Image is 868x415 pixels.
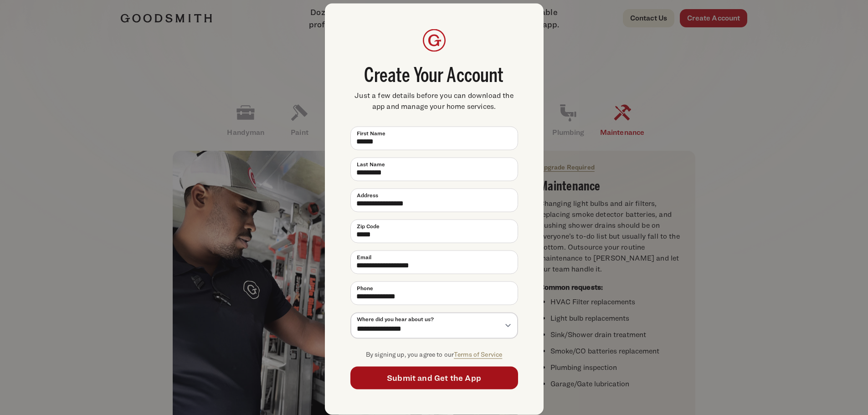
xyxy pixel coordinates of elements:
a: Terms of Service [454,350,502,358]
span: Where did you hear about us? [357,315,434,323]
span: First Name [357,129,385,137]
button: Submit and Get the App [350,367,518,389]
span: Last Name [357,160,385,168]
p: By signing up, you agree to our [350,349,518,359]
span: Zip Code [357,222,380,230]
span: Address [357,191,378,199]
span: Email [357,253,371,261]
span: Just a few details before you can download the app and manage your home services. [350,90,518,112]
span: Phone [357,284,373,292]
span: Create Your Account [350,66,518,86]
